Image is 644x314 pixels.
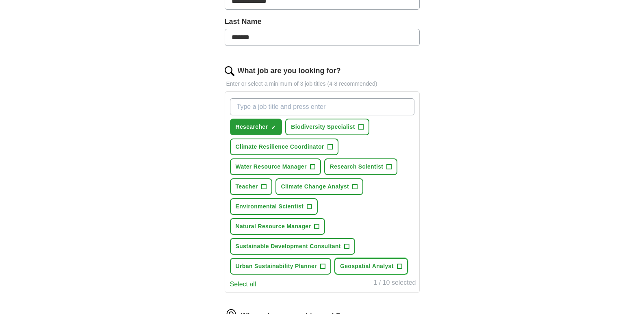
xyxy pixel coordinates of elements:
[236,262,317,271] span: Urban Sustainability Planner
[281,182,349,191] span: Climate Change Analyst
[236,162,307,171] span: Water Resource Manager
[238,65,341,76] label: What job are you looking for?
[330,162,384,171] span: Research Scientist
[275,178,363,195] button: Climate Change Analyst
[225,80,420,88] p: Enter or select a minimum of 3 job titles (4-8 recommended)
[236,123,268,131] span: Researcher
[230,279,256,289] button: Select all
[340,262,394,271] span: Geospatial Analyst
[324,158,398,175] button: Research Scientist
[230,178,272,195] button: Teacher
[291,123,355,131] span: Biodiversity Specialist
[225,16,420,27] label: Last Name
[230,258,331,275] button: Urban Sustainability Planner
[285,119,369,135] button: Biodiversity Specialist
[230,98,414,115] input: Type a job title and press enter
[230,119,282,135] button: Researcher✓
[334,258,408,275] button: Geospatial Analyst
[236,202,304,211] span: Environmental Scientist
[271,124,276,131] span: ✓
[236,222,311,231] span: Natural Resource Manager
[236,143,324,151] span: Climate Resilience Coordinator
[230,238,355,255] button: Sustainable Development Consultant
[236,182,258,191] span: Teacher
[373,278,416,289] div: 1 / 10 selected
[225,66,234,76] img: search.png
[230,139,338,155] button: Climate Resilience Coordinator
[230,158,321,175] button: Water Resource Manager
[236,242,341,251] span: Sustainable Development Consultant
[230,218,325,235] button: Natural Resource Manager
[230,198,318,215] button: Environmental Scientist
